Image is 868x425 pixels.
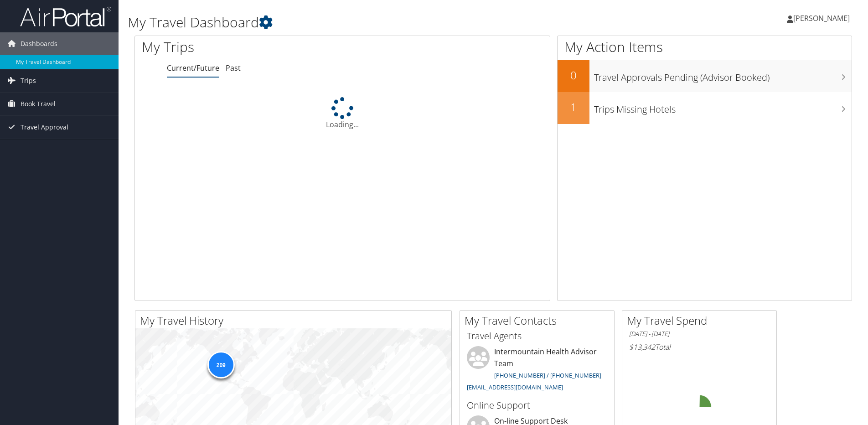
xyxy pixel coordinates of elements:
[558,99,589,115] h2: 1
[594,98,852,116] h3: Trips Missing Hotels
[207,351,234,378] div: 209
[558,92,852,124] a: 1Trips Missing Hotels
[629,330,770,338] h6: [DATE] - [DATE]
[21,116,68,139] span: Travel Approval
[135,97,550,130] div: Loading...
[465,313,614,328] h2: My Travel Contacts
[467,383,563,391] a: [EMAIL_ADDRESS][DOMAIN_NAME]
[629,342,770,352] h6: Total
[21,69,36,92] span: Trips
[594,67,852,84] h3: Travel Approvals Pending (Advisor Booked)
[558,67,589,83] h2: 0
[793,13,850,23] span: [PERSON_NAME]
[21,93,56,115] span: Book Travel
[167,63,219,73] a: Current/Future
[558,60,852,92] a: 0Travel Approvals Pending (Advisor Booked)
[629,342,655,352] span: $13,342
[20,6,111,27] img: airportal-logo.png
[142,37,370,57] h1: My Trips
[462,346,612,395] li: Intermountain Health Advisor Team
[21,32,57,55] span: Dashboards
[494,371,601,379] a: [PHONE_NUMBER] / [PHONE_NUMBER]
[558,37,852,57] h1: My Action Items
[787,5,859,32] a: [PERSON_NAME]
[140,313,451,328] h2: My Travel History
[226,63,241,73] a: Past
[627,313,776,328] h2: My Travel Spend
[467,399,607,412] h3: Online Support
[467,330,607,342] h3: Travel Agents
[128,13,615,32] h1: My Travel Dashboard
